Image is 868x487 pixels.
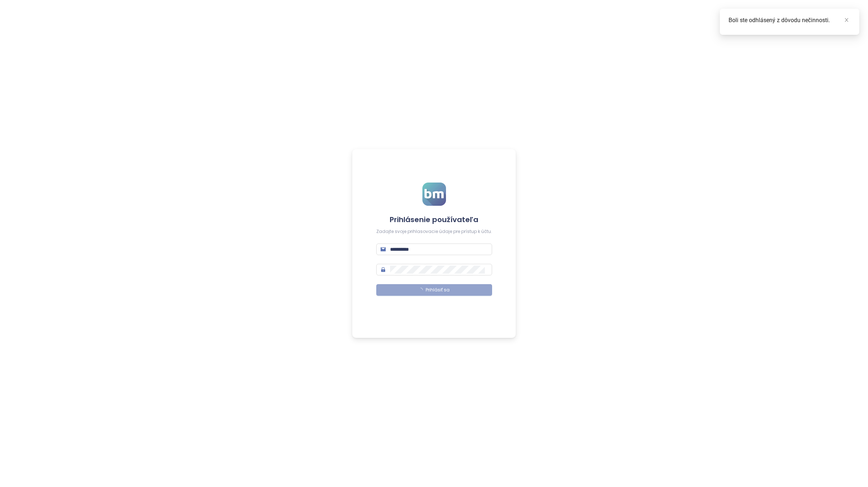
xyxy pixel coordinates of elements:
img: logo [422,183,446,206]
button: Prihlásiť sa [376,284,492,296]
div: Zadajte svoje prihlasovacie údaje pre prístup k účtu. [376,228,492,235]
span: close [844,17,849,22]
span: mail [381,247,386,252]
h4: Prihlásenie používateľa [376,214,492,225]
div: Boli ste odhlásený z dôvodu nečinnosti. [729,16,851,25]
span: lock [381,267,386,272]
span: loading [418,288,423,292]
span: Prihlásiť sa [426,287,450,294]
